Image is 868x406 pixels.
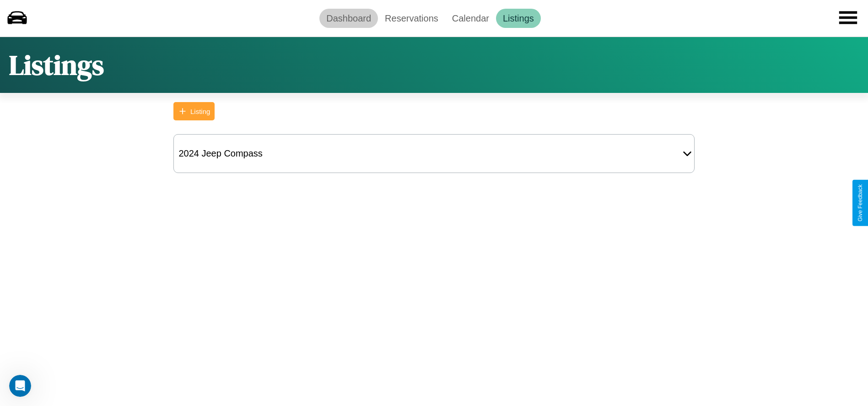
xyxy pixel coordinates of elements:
[173,102,215,120] button: Listing
[857,184,863,222] div: Give Feedback
[9,46,104,84] h1: Listings
[445,9,496,28] a: Calendar
[174,144,267,163] div: 2024 Jeep Compass
[496,9,541,28] a: Listings
[190,108,210,115] div: Listing
[319,9,378,28] a: Dashboard
[9,375,31,397] iframe: Intercom live chat
[378,9,445,28] a: Reservations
